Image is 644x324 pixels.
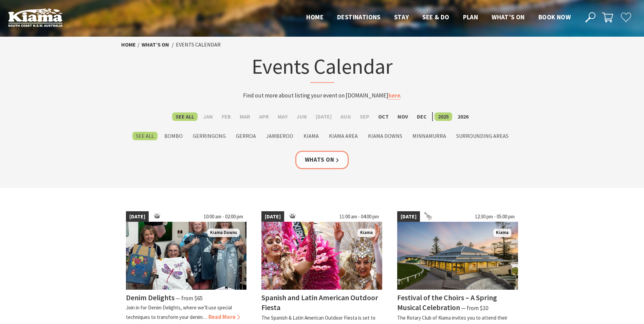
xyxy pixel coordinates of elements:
label: Aug [337,112,354,121]
a: Whats On [295,151,349,169]
h1: Events Calendar [189,53,455,83]
span: Kiama [493,229,511,237]
label: Mar [236,112,254,121]
span: [DATE] [397,211,420,222]
label: Oct [375,112,392,121]
label: Dec [413,112,430,121]
label: Kiama Downs [365,132,406,140]
span: What’s On [492,13,525,21]
label: 2025 [435,112,452,121]
h4: Spanish and Latin American Outdoor Fiesta [261,293,378,312]
img: Dancers in jewelled pink and silver costumes with feathers, holding their hands up while smiling [261,222,382,290]
label: Minnamurra [409,132,449,140]
label: 2026 [454,112,472,121]
span: [DATE] [126,211,149,222]
label: Kiama [300,132,322,140]
img: Kiama Logo [8,8,62,27]
span: Kiama Downs [207,229,240,237]
span: [DATE] [261,211,284,222]
label: Gerringong [189,132,229,140]
nav: Main Menu [299,12,577,23]
label: Jan [200,112,216,121]
img: group holding up their denim paintings [126,222,247,290]
label: Feb [218,112,234,121]
span: ⁠— from $10 [461,304,488,312]
span: See & Do [422,13,449,21]
label: Bombo [161,132,186,140]
a: Home [121,41,136,48]
span: Plan [463,13,478,21]
li: Events Calendar [176,40,221,49]
a: here [388,92,400,100]
label: Sep [356,112,373,121]
span: 10:00 am - 02:00 pm [200,211,246,222]
label: Gerroa [233,132,259,140]
span: ⁠— from $65 [176,294,203,302]
h4: Festival of the Choirs – A Spring Musical Celebration [397,293,497,312]
span: Book now [538,13,571,21]
p: Find out more about listing your event on [DOMAIN_NAME] . [189,91,455,100]
span: Stay [394,13,409,21]
span: Home [306,13,324,21]
label: Surrounding Areas [453,132,512,140]
h4: Denim Delights [126,293,174,302]
label: Jamberoo [263,132,297,140]
span: 11:00 am - 04:00 pm [336,211,382,222]
p: Join in for Denim Delights, where we’ll use special techniques to transform your denim… [126,304,232,320]
span: Destinations [337,13,381,21]
span: 12:30 pm - 05:00 pm [472,211,518,222]
label: Jun [293,112,310,121]
img: 2023 Festival of Choirs at the Kiama Pavilion [397,222,518,290]
label: Nov [394,112,411,121]
label: Apr [256,112,272,121]
span: Kiama [357,229,375,237]
label: See All [132,132,158,140]
label: May [274,112,291,121]
a: What’s On [142,41,169,48]
label: Kiama Area [326,132,361,140]
span: Read More [208,313,240,321]
label: [DATE] [312,112,335,121]
label: See All [172,112,198,121]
